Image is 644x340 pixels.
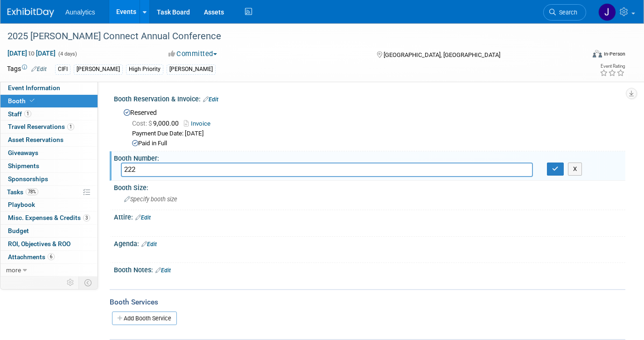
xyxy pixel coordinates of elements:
a: Booth [0,95,98,107]
a: ROI, Objectives & ROO [0,238,98,250]
span: Cost: $ [132,120,153,127]
span: 78% [26,188,38,195]
a: Edit [141,241,157,248]
span: Tasks [7,188,38,196]
div: Booth Services [110,297,625,307]
a: Giveaways [0,147,98,159]
span: Aunalytics [65,8,95,16]
button: Committed [165,49,221,59]
a: Travel Reservations1 [0,120,98,133]
div: High Priority [126,64,163,74]
div: Booth Number: [114,151,625,163]
span: 3 [83,214,90,221]
a: Event Information [0,82,98,94]
span: Sponsorships [8,175,48,183]
div: [PERSON_NAME] [74,64,123,74]
span: more [6,266,21,274]
span: 9,000.00 [132,120,182,127]
div: Payment Due Date: [DATE] [132,129,618,138]
span: Playbook [8,201,35,208]
td: Tags [7,64,47,75]
a: Asset Reservations [0,134,98,146]
a: Edit [155,267,171,274]
span: Travel Reservations [8,123,74,130]
span: (4 days) [57,51,77,57]
span: Shipments [8,162,39,170]
div: Agenda: [114,237,625,249]
button: X [568,163,582,176]
td: Toggle Event Tabs [79,276,98,289]
span: Budget [8,227,29,234]
span: Booth [8,97,36,105]
span: Specify booth size [124,196,177,203]
i: Booth reservation complete [30,98,35,103]
img: Julie Grisanti-Cieslak [598,3,616,21]
div: Attire: [114,210,625,222]
div: 2025 [PERSON_NAME] Connect Annual Conference [4,28,573,45]
a: Playbook [0,198,98,211]
a: Search [543,4,586,21]
span: [GEOGRAPHIC_DATA], [GEOGRAPHIC_DATA] [384,51,500,58]
div: Reserved [121,106,618,148]
a: Staff1 [0,108,98,120]
span: 1 [67,123,74,130]
span: ROI, Objectives & ROO [8,240,70,248]
a: Budget [0,225,98,237]
span: 6 [48,253,55,260]
a: Edit [31,66,47,72]
a: Add Booth Service [112,312,177,325]
span: Misc. Expenses & Credits [8,214,90,221]
span: [DATE] [DATE] [7,49,56,57]
a: Shipments [0,160,98,172]
span: 1 [24,110,31,117]
a: Edit [135,214,151,221]
div: Paid in Full [132,139,618,148]
a: Attachments6 [0,251,98,263]
a: Invoice [184,120,215,127]
a: Sponsorships [0,173,98,185]
a: more [0,264,98,276]
td: Personalize Event Tab Strip [63,276,79,289]
a: Tasks78% [0,186,98,198]
div: CIFI [55,64,70,74]
div: Booth Reservation & Invoice: [114,92,625,104]
span: Search [556,9,577,16]
a: Edit [203,96,218,103]
span: Event Information [8,84,60,92]
img: ExhibitDay [7,8,54,17]
span: to [27,50,36,57]
span: Attachments [8,253,55,261]
span: Giveaways [8,149,38,156]
div: Booth Size: [114,181,625,192]
span: Staff [8,110,31,118]
div: Booth Notes: [114,263,625,275]
img: Format-Inperson.png [593,50,602,57]
div: [PERSON_NAME] [167,64,216,74]
span: Asset Reservations [8,136,63,143]
a: Misc. Expenses & Credits3 [0,212,98,224]
div: In-Person [603,50,625,57]
div: Event Rating [600,64,625,69]
div: Event Format [534,49,625,63]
